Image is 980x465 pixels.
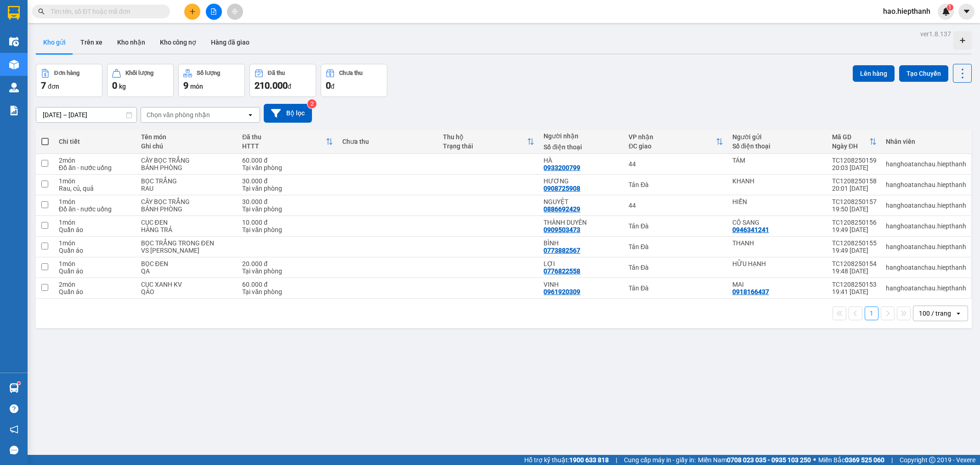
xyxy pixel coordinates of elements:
[629,202,723,209] div: 44
[141,133,233,141] div: Tên món
[10,404,18,413] span: question-circle
[886,138,966,145] div: Nhân viên
[544,267,580,275] div: 0776822558
[59,198,132,205] div: 1 món
[727,456,811,464] strong: 0708 023 035 - 0935 103 250
[189,8,196,15] span: plus
[832,226,877,233] div: 19:49 [DATE]
[955,310,962,317] svg: open
[629,133,715,141] div: VP nhận
[242,267,333,275] div: Tại văn phòng
[569,456,609,464] strong: 1900 633 818
[832,164,877,171] div: 20:03 [DATE]
[629,243,723,250] div: Tản Đà
[544,288,580,295] div: 0961920309
[59,205,132,213] div: Đồ ăn - nước uống
[629,142,715,150] div: ĐC giao
[247,111,254,119] svg: open
[8,6,20,20] img: logo-vxr
[544,143,619,151] div: Số điện thoại
[732,239,823,247] div: THANH
[947,4,953,11] sup: 1
[125,70,153,76] div: Khối lượng
[59,138,132,145] div: Chi tiết
[629,222,723,230] div: Tản Đà
[141,247,233,254] div: VS BÌNH THANH
[36,64,102,97] button: Đơn hàng7đơn
[865,306,878,320] button: 1
[886,160,966,168] div: hanghoatanchau.hiepthanh
[141,198,233,205] div: CÂY BỌC TRẮNG
[242,288,333,295] div: Tại văn phòng
[732,219,823,226] div: CÔ SANG
[832,157,877,164] div: TC1208250159
[59,157,132,164] div: 2 món
[732,198,823,205] div: HIỀN
[891,455,893,465] span: |
[59,239,132,247] div: 1 món
[17,382,20,385] sup: 1
[51,6,159,17] input: Tìm tên, số ĐT hoặc mã đơn
[141,239,233,247] div: BỌC TRẮNG TRONG ĐEN
[616,455,617,465] span: |
[732,281,823,288] div: MAI
[524,455,609,465] span: Hỗ trợ kỹ thuật:
[242,205,333,213] div: Tại văn phòng
[242,219,333,226] div: 10.000 đ
[59,185,132,192] div: Rau, củ, quả
[110,31,153,53] button: Kho nhận
[438,130,539,154] th: Toggle SortBy
[832,219,877,226] div: TC1208250156
[544,198,619,205] div: NGUYỆT
[204,31,257,53] button: Hàng đã giao
[886,202,966,209] div: hanghoatanchau.hiepthanh
[832,247,877,254] div: 19:49 [DATE]
[443,142,527,150] div: Trạng thái
[544,219,619,226] div: THÀNH DUYÊN
[242,142,325,150] div: HTTT
[886,264,966,271] div: hanghoatanchau.hiepthanh
[732,142,823,150] div: Số điện thoại
[242,226,333,233] div: Tại văn phòng
[141,226,233,233] div: HÀNG TRẢ
[10,446,18,454] span: message
[36,31,73,53] button: Kho gửi
[443,133,527,141] div: Thu hộ
[832,281,877,288] div: TC1208250153
[255,80,288,91] span: 210.000
[732,133,823,141] div: Người gửi
[544,157,619,164] div: HÀ
[832,177,877,185] div: TC1208250158
[112,80,117,91] span: 0
[59,267,132,275] div: Quần áo
[268,70,285,76] div: Đã thu
[307,99,317,108] sup: 2
[326,80,331,91] span: 0
[197,70,220,76] div: Số lượng
[141,281,233,288] div: CỤC XANH KV
[732,226,769,233] div: 0946341241
[732,260,823,267] div: HỮU HẠNH
[119,83,126,90] span: kg
[184,4,200,20] button: plus
[331,83,334,90] span: đ
[544,281,619,288] div: VINH
[141,267,233,275] div: QA
[832,288,877,295] div: 19:41 [DATE]
[958,4,974,20] button: caret-down
[832,260,877,267] div: TC1208250154
[242,281,333,288] div: 60.000 đ
[9,383,19,393] img: warehouse-icon
[59,247,132,254] div: Quần áo
[73,31,110,53] button: Trên xe
[9,83,19,92] img: warehouse-icon
[342,138,434,145] div: Chưa thu
[544,177,619,185] div: HƯƠNG
[141,157,233,164] div: CÂY BỌC TRẮNG
[264,104,312,123] button: Bộ lọc
[629,181,723,188] div: Tản Đà
[544,185,580,192] div: 0908725908
[238,130,337,154] th: Toggle SortBy
[210,8,217,15] span: file-add
[141,288,233,295] div: QÁO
